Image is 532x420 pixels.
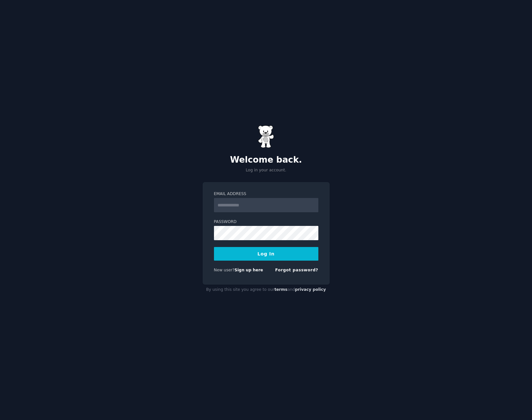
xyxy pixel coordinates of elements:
img: Gummy Bear [258,125,274,148]
h2: Welcome back. [203,155,330,165]
a: Sign up here [234,268,263,272]
button: Log In [214,247,318,261]
span: New user? [214,268,235,272]
div: By using this site you agree to our and [203,285,330,295]
label: Email Address [214,191,318,197]
p: Log in your account. [203,167,330,173]
a: Forgot password? [275,268,318,272]
a: terms [274,287,287,292]
label: Password [214,219,318,225]
a: privacy policy [295,287,326,292]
